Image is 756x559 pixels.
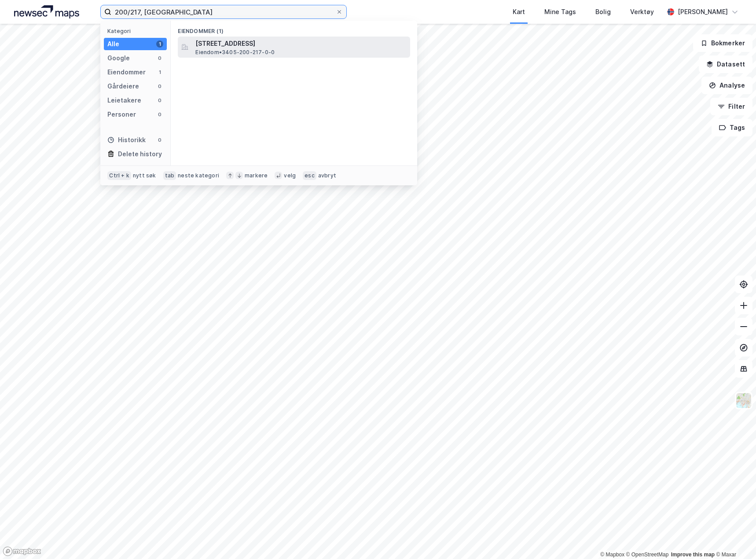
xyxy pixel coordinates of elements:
div: Google [107,53,130,63]
div: Mine Tags [544,7,576,17]
button: Analyse [701,77,752,94]
div: 1 [156,40,163,48]
div: 0 [156,97,163,104]
a: Improve this map [671,552,715,558]
div: esc [303,171,316,180]
div: Kontrollprogram for chat [712,517,756,559]
button: Filter [710,98,752,115]
div: Eiendommer [107,67,146,77]
div: 0 [156,111,163,118]
div: Bolig [595,7,611,17]
div: Kategori [107,28,167,34]
div: nytt søk [133,172,156,179]
button: Bokmerker [693,34,752,52]
input: Søk på adresse, matrikkel, gårdeiere, leietakere eller personer [111,5,336,18]
div: markere [245,172,268,179]
div: velg [284,172,296,179]
div: Kart [513,7,525,17]
a: Mapbox [600,552,624,558]
div: 1 [156,69,163,76]
div: Historikk [107,135,146,145]
div: Ctrl + k [107,171,131,180]
a: Mapbox homepage [3,546,41,556]
div: Eiendommer (1) [171,21,417,37]
span: Eiendom • 3405-200-217-0-0 [195,49,275,56]
div: tab [163,171,176,180]
button: Tags [712,119,752,136]
iframe: Chat Widget [712,517,756,559]
button: Datasett [699,55,752,73]
div: Verktøy [630,7,654,17]
div: Alle [107,39,119,49]
div: Delete history [118,149,162,159]
span: [STREET_ADDRESS] [195,38,407,49]
img: logo.a4113a55bc3d86da70a041830d287a7e.svg [14,5,79,18]
div: Leietakere [107,95,141,106]
img: Z [735,392,752,409]
div: [PERSON_NAME] [678,7,728,17]
div: avbryt [318,172,336,179]
div: 0 [156,83,163,90]
div: Personer [107,109,136,120]
a: OpenStreetMap [626,552,669,558]
div: 0 [156,136,163,143]
div: Gårdeiere [107,81,139,92]
div: neste kategori [178,172,219,179]
div: 0 [156,55,163,62]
